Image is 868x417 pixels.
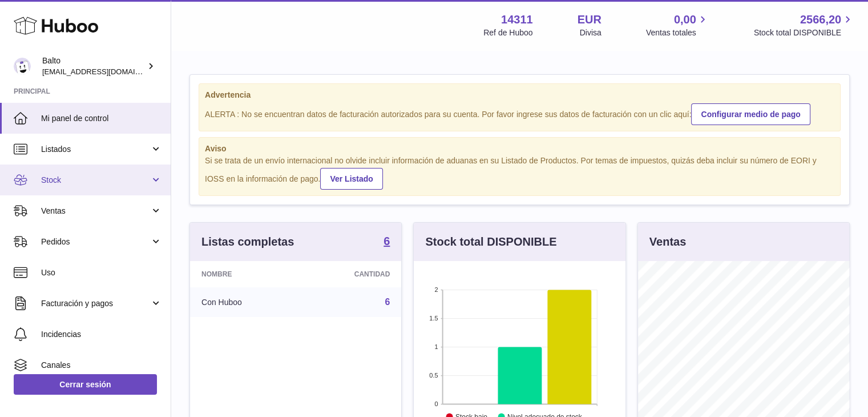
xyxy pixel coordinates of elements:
[205,143,834,154] strong: Aviso
[580,27,601,38] div: Divisa
[674,12,696,27] span: 0,00
[190,261,300,287] th: Nombre
[435,343,438,350] text: 1
[41,175,150,186] span: Stock
[42,55,145,77] div: Balto
[501,12,533,27] strong: 14311
[385,297,390,307] a: 6
[649,234,686,250] h3: Ventas
[754,27,854,38] span: Stock total DISPONIBLE
[430,372,438,379] text: 0.5
[205,90,834,101] strong: Advertencia
[800,12,841,27] span: 2566,20
[41,113,162,124] span: Mi panel de control
[41,267,162,278] span: Uso
[14,58,31,75] img: ops@balto.fr
[383,235,390,247] strong: 6
[41,329,162,340] span: Incidencias
[190,287,300,317] td: Con Huboo
[425,234,556,250] h3: Stock total DISPONIBLE
[383,235,390,249] a: 6
[300,261,401,287] th: Cantidad
[435,400,438,407] text: 0
[41,360,162,371] span: Canales
[646,27,709,38] span: Ventas totales
[578,12,601,27] strong: EUR
[41,206,150,216] span: Ventas
[201,234,294,250] h3: Listas completas
[435,286,438,293] text: 2
[41,236,150,247] span: Pedidos
[205,155,834,190] div: Si se trata de un envío internacional no olvide incluir información de aduanas en su Listado de P...
[483,27,532,38] div: Ref de Huboo
[754,12,854,38] a: 2566,20 Stock total DISPONIBLE
[41,298,150,309] span: Facturación y pagos
[205,102,834,125] div: ALERTA : No se encuentran datos de facturación autorizados para su cuenta. Por favor ingrese sus ...
[430,315,438,322] text: 1.5
[691,103,810,125] a: Configurar medio de pago
[42,67,168,76] span: [EMAIL_ADDRESS][DOMAIN_NAME]
[646,12,709,38] a: 0,00 Ventas totales
[41,144,150,155] span: Listados
[320,168,382,190] a: Ver Listado
[14,374,157,395] a: Cerrar sesión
